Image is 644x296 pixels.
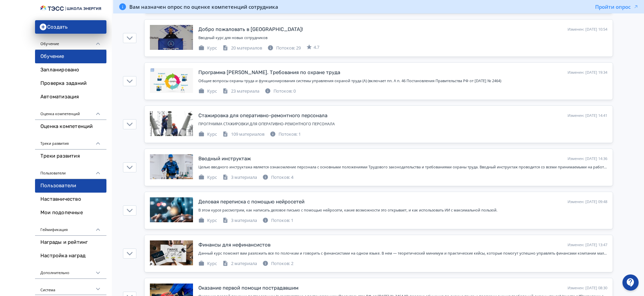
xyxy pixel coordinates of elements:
div: Вводный инструктаж [198,155,251,163]
div: Данный курс поможет вам разложить все по полочкам и говорить с финансистами на одном языке. В нем... [198,251,607,256]
div: Потоков: 1 [270,131,301,138]
a: Наставничество [35,193,106,206]
span: 4.7 [314,44,319,51]
div: ПРОГРАММА СТАЖИРОВКИ ДЛЯ ОПЕРАТИВНО-РЕМОНТНОГО ПЕРСОНАЛА [198,121,607,127]
div: 23 материала [222,88,259,95]
div: 2 материала [222,260,257,267]
div: Потоков: 2 [262,260,293,267]
a: Треки развития [35,150,106,163]
div: Финансы для нефинансистов [198,241,270,249]
div: Курс [198,260,217,267]
a: Проверка заданий [35,77,106,90]
div: Потоков: 4 [262,174,293,181]
div: Добро пожаловать в ТЭСС! [198,26,303,33]
div: Обучение [35,34,106,50]
div: Изменен: [DATE] 14:41 [568,113,607,119]
div: Изменен: [DATE] 13:47 [568,242,607,248]
a: Оценка компетенций [35,120,106,133]
div: Система [35,279,106,295]
div: 20 материалов [222,45,262,52]
a: Пользователи [35,179,106,193]
div: Пользователи [35,163,106,179]
a: Обучение [35,50,106,63]
span: Вам назначен опрос по оценке компетенций сотрудника [129,3,278,10]
div: Изменен: [DATE] 14:36 [568,156,607,162]
div: Изменен: [DATE] 09:48 [568,199,607,205]
div: Курс [198,88,217,95]
div: Общие вопросы охраны труда и функционирования системы управления охраной труда (А) (включает пп. ... [198,78,607,84]
a: Настройка наград [35,249,106,263]
div: Оказание первой помощи пострадавшим [198,284,298,292]
div: Геймификация [35,220,106,236]
a: Мои подопечные [35,206,106,220]
div: Оценка компетенций [35,104,106,120]
div: Курс [198,174,217,181]
div: Курс [198,131,217,138]
div: Курс [198,45,217,52]
img: https://files.teachbase.ru/system/account/58100/logo/medium-61d145adc09abfe037a1aefb650fc09a.png [40,5,101,12]
div: 109 материалов [222,131,264,138]
div: Вводный курс для новых сотрудников [198,35,607,41]
a: Запланировано [35,63,106,77]
div: 3 материала [222,217,257,224]
div: Изменен: [DATE] 10:54 [568,27,607,32]
div: Изменен: [DATE] 19:34 [568,70,607,75]
div: 3 материала [222,174,257,181]
div: Программа А. Требования по охране труда [198,69,340,76]
div: Изменен: [DATE] 08:30 [568,285,607,291]
div: В этом курсе рассмотрим, как написать деловое письмо с помощью нейросети, какие возможности это о... [198,207,607,213]
div: Потоков: 1 [262,217,293,224]
button: Создать [35,20,106,34]
div: Треки развития [35,133,106,150]
div: Целью вводного инструктажа является ознакомление персонала с основными положениями Трудового зако... [198,164,607,170]
div: Потоков: 29 [267,45,301,52]
button: Пройти опрос [595,3,639,10]
div: Потоков: 0 [265,88,296,95]
div: Дополнительно [35,263,106,279]
a: Автоматизация [35,90,106,104]
a: Награды и рейтинг [35,236,106,249]
div: Курс [198,217,217,224]
div: Деловая переписка с помощью нейросетей [198,198,304,206]
div: Стажировка для оперативно-ремонтного персонала [198,112,327,120]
